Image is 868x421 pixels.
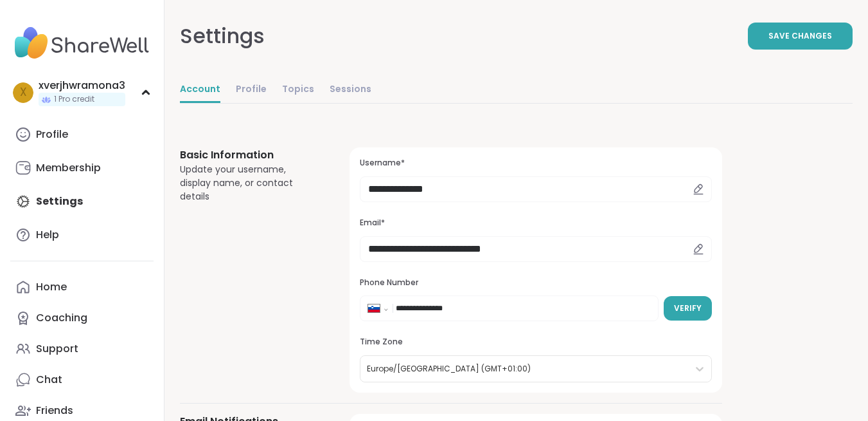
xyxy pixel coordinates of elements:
div: Support [36,342,78,356]
a: Sessions [330,77,371,103]
div: Update your username, display name, or contact details [180,163,319,203]
h3: Email* [360,218,712,229]
div: Help [36,228,59,242]
a: Profile [236,77,267,103]
span: Verify [674,303,702,314]
a: Membership [10,153,154,183]
a: Account [180,77,220,103]
div: Settings [180,21,265,51]
div: Profile [36,127,68,142]
a: Help [10,220,154,250]
img: ShareWell Nav Logo [10,21,154,66]
h3: Phone Number [360,277,712,288]
a: Support [10,333,154,364]
div: Membership [36,161,101,175]
a: Profile [10,119,154,150]
div: Chat [36,373,62,387]
span: x [20,84,27,101]
a: Topics [282,77,314,103]
div: Coaching [36,311,87,325]
a: Coaching [10,303,154,333]
h3: Username* [360,158,712,169]
button: Save Changes [748,23,853,50]
button: Verify [664,296,712,321]
a: Home [10,272,154,303]
a: Chat [10,364,154,395]
div: Friends [36,404,73,418]
h3: Time Zone [360,337,712,348]
span: Save Changes [768,30,832,42]
div: xverjhwramona3 [39,79,125,93]
div: Home [36,280,67,294]
h3: Basic Information [180,147,319,163]
span: 1 Pro credit [54,94,94,105]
